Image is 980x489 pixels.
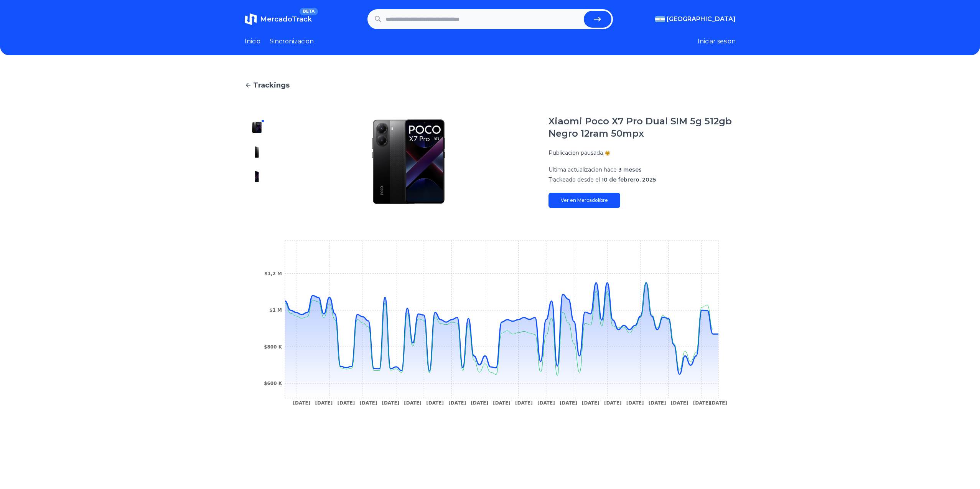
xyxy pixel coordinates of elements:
[648,400,666,406] tspan: [DATE]
[581,400,599,406] tspan: [DATE]
[260,15,312,23] span: MercadoTrack
[359,400,377,406] tspan: [DATE]
[493,400,511,406] tspan: [DATE]
[655,16,665,22] img: Argentina
[655,15,736,24] button: [GEOGRAPHIC_DATA]
[245,80,736,91] a: Trackings
[382,400,399,406] tspan: [DATE]
[264,381,282,386] tspan: $600 K
[264,271,282,276] tspan: $1,2 M
[264,344,282,350] tspan: $800 K
[670,400,688,406] tspan: [DATE]
[515,400,533,406] tspan: [DATE]
[548,149,603,157] p: Publicacion pausada
[269,307,282,313] tspan: $1 M
[604,400,621,406] tspan: [DATE]
[537,400,555,406] tspan: [DATE]
[448,400,466,406] tspan: [DATE]
[698,37,736,46] button: Iniciar sesion
[253,80,290,91] span: Trackings
[626,400,644,406] tspan: [DATE]
[548,166,617,173] span: Ultima actualizacion hace
[426,400,444,406] tspan: [DATE]
[710,400,727,406] tspan: [DATE]
[245,37,260,46] a: Inicio
[693,400,710,406] tspan: [DATE]
[245,13,257,25] img: MercadoTrack
[293,400,310,406] tspan: [DATE]
[471,400,488,406] tspan: [DATE]
[285,115,533,208] img: Xiaomi Poco X7 Pro Dual SIM 5g 512gb Negro 12ram 50mpx
[548,176,600,183] span: Trackeado desde el
[245,13,312,25] a: MercadoTrackBETA
[337,400,355,406] tspan: [DATE]
[300,8,318,15] span: BETA
[548,115,736,140] h1: Xiaomi Poco X7 Pro Dual SIM 5g 512gb Negro 12ram 50mpx
[667,15,736,24] span: [GEOGRAPHIC_DATA]
[404,400,422,406] tspan: [DATE]
[548,193,620,208] a: Ver en Mercadolibre
[560,400,577,406] tspan: [DATE]
[270,37,314,46] a: Sincronizacion
[251,146,263,158] img: Xiaomi Poco X7 Pro Dual SIM 5g 512gb Negro 12ram 50mpx
[315,400,333,406] tspan: [DATE]
[251,170,263,183] img: Xiaomi Poco X7 Pro Dual SIM 5g 512gb Negro 12ram 50mpx
[618,166,642,173] span: 3 meses
[251,121,263,134] img: Xiaomi Poco X7 Pro Dual SIM 5g 512gb Negro 12ram 50mpx
[601,176,656,183] span: 10 de febrero, 2025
